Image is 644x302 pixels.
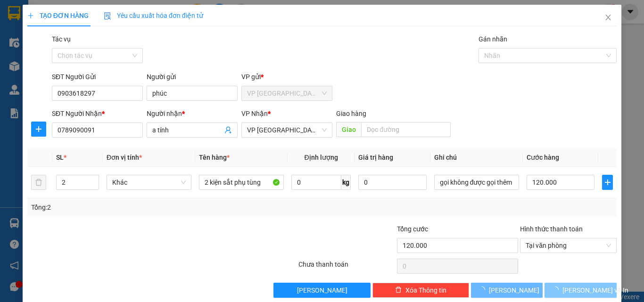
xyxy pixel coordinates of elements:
[361,122,451,137] input: Dọc đường
[297,259,396,276] div: Chưa thanh toán
[358,175,426,190] input: 0
[27,12,89,19] span: TẠO ĐƠN HÀNG
[27,12,34,19] span: plus
[603,179,612,186] span: plus
[8,9,23,19] span: Gửi:
[479,286,489,293] span: loading
[430,148,523,167] th: Ghi chú
[545,283,617,298] button: [PERSON_NAME] và In
[434,175,519,190] input: Ghi Chú
[358,154,393,161] span: Giá trị hàng
[552,286,562,293] span: loading
[110,31,186,44] div: 0965001502
[273,283,370,298] button: [PERSON_NAME]
[520,225,583,233] label: Hình thức thanh toán
[247,86,327,100] span: VP Ninh Sơn
[104,12,111,20] img: icon
[479,35,507,43] label: Gán nhãn
[147,72,238,82] div: Người gửi
[304,154,338,161] span: Định lượng
[199,154,230,161] span: Tên hàng
[31,122,46,137] button: plus
[241,72,332,82] div: VP gửi
[52,72,143,82] div: SĐT Người Gửi
[31,175,46,190] button: delete
[604,14,612,21] span: close
[31,202,249,212] div: Tổng: 2
[199,175,284,190] input: VD: Bàn, Ghế
[395,286,402,294] span: delete
[372,283,469,298] button: deleteXóa Thông tin
[56,154,64,161] span: SL
[602,175,613,190] button: plus
[297,285,347,295] span: [PERSON_NAME]
[7,61,105,72] div: 40.000
[405,285,446,295] span: Xóa Thông tin
[147,108,238,119] div: Người nhận
[110,19,186,31] div: A Quyết
[336,122,361,137] span: Giao
[104,12,203,19] span: Yêu cầu xuất hóa đơn điện tử
[397,225,428,233] span: Tổng cước
[52,35,71,43] label: Tác vụ
[471,283,543,298] button: [PERSON_NAME]
[562,285,628,295] span: [PERSON_NAME] và In
[107,154,142,161] span: Đơn vị tính
[8,8,104,31] div: VP [GEOGRAPHIC_DATA]
[526,238,611,253] span: Tại văn phòng
[8,31,104,42] div: có
[110,8,186,19] div: An Sương
[527,154,559,161] span: Cước hàng
[8,42,104,55] div: 0988788048
[341,175,351,190] span: kg
[224,126,232,134] span: user-add
[110,9,133,19] span: Nhận:
[336,110,366,117] span: Giao hàng
[247,123,327,137] span: VP Tân Bình
[52,108,143,119] div: SĐT Người Nhận
[241,110,268,117] span: VP Nhận
[112,175,186,189] span: Khác
[7,62,22,72] span: CR :
[489,285,539,295] span: [PERSON_NAME]
[595,5,621,31] button: Close
[32,125,46,133] span: plus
